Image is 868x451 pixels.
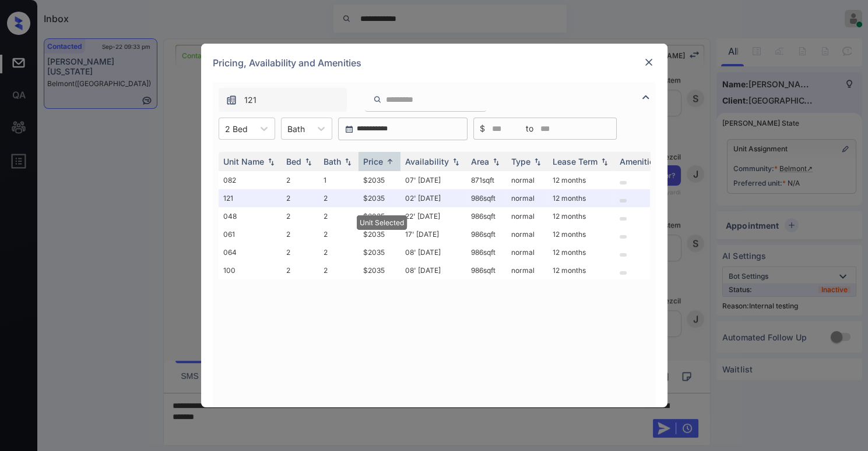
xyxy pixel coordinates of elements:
div: Amenities [620,157,659,166]
td: 08' [DATE] [400,243,466,261]
img: close [643,56,655,68]
td: 12 months [548,171,615,189]
img: icon-zuma [373,94,382,105]
td: 100 [219,261,282,279]
td: 12 months [548,189,615,207]
td: 986 sqft [466,207,507,225]
div: Area [471,157,489,166]
span: to [526,122,533,135]
img: sorting [265,158,277,166]
td: 2 [282,171,319,189]
td: 2 [319,243,359,261]
td: 2 [319,207,359,225]
td: $2035 [359,243,400,261]
td: 2 [319,261,359,279]
img: sorting [599,158,610,166]
span: 121 [244,94,256,106]
div: Bath [324,157,341,166]
td: $2035 [359,207,400,225]
td: normal [507,225,548,243]
span: $ [480,122,485,135]
td: $2035 [359,189,400,207]
td: 22' [DATE] [400,207,466,225]
td: 082 [219,171,282,189]
td: 08' [DATE] [400,261,466,279]
td: 2 [282,243,319,261]
td: $2035 [359,225,400,243]
td: 2 [282,207,319,225]
div: Price [363,157,383,166]
td: normal [507,261,548,279]
td: 2 [282,225,319,243]
td: $2035 [359,261,400,279]
td: 2 [282,189,319,207]
div: Pricing, Availability and Amenities [201,44,667,82]
td: 986 sqft [466,189,507,207]
td: 986 sqft [466,225,507,243]
td: normal [507,207,548,225]
td: 07' [DATE] [400,171,466,189]
td: 12 months [548,225,615,243]
td: normal [507,171,548,189]
div: Lease Term [553,157,598,166]
div: Availability [405,157,449,166]
div: Type [511,157,530,166]
td: 12 months [548,207,615,225]
td: 12 months [548,261,615,279]
td: 1 [319,171,359,189]
img: icon-zuma [639,90,653,104]
td: 2 [319,189,359,207]
td: 064 [219,243,282,261]
td: 061 [219,225,282,243]
td: 871 sqft [466,171,507,189]
img: icon-zuma [226,94,237,106]
td: 17' [DATE] [400,225,466,243]
td: normal [507,243,548,261]
div: Bed [286,157,301,166]
td: 02' [DATE] [400,189,466,207]
td: 12 months [548,243,615,261]
img: sorting [384,157,396,166]
td: 2 [282,261,319,279]
td: 986 sqft [466,261,507,279]
img: sorting [490,158,502,166]
td: 986 sqft [466,243,507,261]
td: 048 [219,207,282,225]
td: $2035 [359,171,400,189]
img: sorting [342,158,354,166]
div: Unit Name [223,157,264,166]
img: sorting [532,158,543,166]
img: sorting [303,158,314,166]
td: 2 [319,225,359,243]
td: normal [507,189,548,207]
img: sorting [450,158,462,166]
td: 121 [219,189,282,207]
